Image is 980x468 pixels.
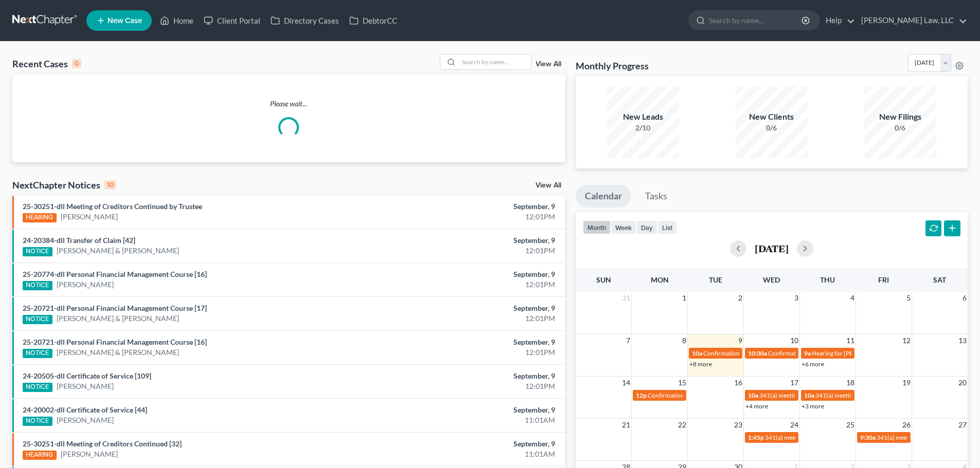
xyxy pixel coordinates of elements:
a: 25-30251-dll Meeting of Creditors Continued [32] [23,439,182,448]
span: 2 [737,292,743,304]
span: 341(a) meeting for [PERSON_NAME] [815,391,915,399]
span: 22 [677,419,687,431]
span: 341(a) meeting for [PERSON_NAME] & [PERSON_NAME] [759,391,913,399]
span: Wed [763,275,780,284]
a: +8 more [689,360,712,368]
div: 0/6 [736,123,808,133]
button: day [636,220,657,234]
span: 11 [845,334,856,347]
div: 12:01PM [384,246,555,256]
div: 12:01PM [384,313,555,324]
span: 7 [625,334,631,347]
div: HEARING [23,213,57,222]
span: 27 [957,419,968,431]
div: New Filings [864,111,936,123]
span: 6 [961,292,968,304]
a: Calendar [576,185,631,208]
div: 2/10 [607,123,679,133]
div: New Clients [736,111,808,123]
span: Mon [651,275,669,284]
a: [PERSON_NAME] [57,415,114,425]
a: [PERSON_NAME] [61,449,118,459]
a: +4 more [745,402,768,410]
span: 3 [793,292,799,304]
span: Confirmation hearing for [PERSON_NAME] [648,391,764,399]
a: Help [821,11,855,30]
button: week [611,220,636,234]
div: 10 [104,180,116,190]
div: September, 9 [384,337,555,347]
div: September, 9 [384,201,555,212]
span: 10a [804,391,814,399]
div: September, 9 [384,235,555,246]
div: September, 9 [384,371,555,381]
div: NOTICE [23,349,52,358]
span: 10 [789,334,799,347]
input: Search by name... [709,11,803,30]
a: DebtorCC [344,11,402,30]
a: Home [155,11,199,30]
span: 21 [621,419,631,431]
a: +3 more [801,402,824,410]
a: [PERSON_NAME] & [PERSON_NAME] [57,246,179,256]
span: 15 [677,377,687,389]
span: 8 [681,334,687,347]
a: 25-30251-dll Meeting of Creditors Continued by Trustee [23,202,202,211]
span: Sat [933,275,946,284]
div: 0/6 [864,123,936,133]
a: 24-20384-dll Transfer of Claim [42] [23,236,135,245]
span: 10a [748,391,758,399]
span: 9:30a [860,434,876,441]
div: NOTICE [23,247,52,256]
span: 16 [733,377,743,389]
span: Hearing for [PERSON_NAME] [812,349,892,357]
div: September, 9 [384,269,555,279]
div: 12:01PM [384,279,555,290]
a: 24-20505-dll Certificate of Service [109] [23,371,151,380]
span: 1:45p [748,434,764,441]
span: 31 [621,292,631,304]
a: 25-20774-dll Personal Financial Management Course [16] [23,270,207,278]
a: Directory Cases [265,11,344,30]
span: 20 [957,377,968,389]
a: +6 more [801,360,824,368]
span: Sun [596,275,611,284]
a: Client Portal [199,11,265,30]
span: 13 [957,334,968,347]
span: 23 [733,419,743,431]
a: Tasks [636,185,676,208]
div: New Leads [607,111,679,123]
span: 18 [845,377,856,389]
button: month [583,220,611,234]
span: Fri [878,275,889,284]
span: 12 [901,334,912,347]
div: NextChapter Notices [12,179,116,191]
p: Please wait... [12,99,565,109]
a: View All [536,61,561,68]
div: 11:01AM [384,415,555,425]
a: [PERSON_NAME] [61,212,118,222]
div: 12:01PM [384,212,555,222]
a: [PERSON_NAME] Law, LLC [856,11,967,30]
div: NOTICE [23,315,52,324]
a: [PERSON_NAME] [57,279,114,290]
div: September, 9 [384,405,555,415]
h3: Monthly Progress [576,60,649,72]
div: Recent Cases [12,58,81,70]
div: 11:01AM [384,449,555,459]
span: 9 [737,334,743,347]
a: 24-20002-dll Certificate of Service [44] [23,405,147,414]
span: 12p [636,391,647,399]
div: September, 9 [384,303,555,313]
span: 341(a) meeting for [PERSON_NAME] [765,434,864,441]
div: 0 [72,59,81,68]
button: list [657,220,677,234]
span: Thu [820,275,835,284]
span: 9a [804,349,811,357]
span: 10:30a [748,349,767,357]
span: Confirmation hearing for [PERSON_NAME] [703,349,820,357]
span: 4 [849,292,856,304]
span: 26 [901,419,912,431]
span: New Case [108,17,142,25]
input: Search by name... [459,54,531,69]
